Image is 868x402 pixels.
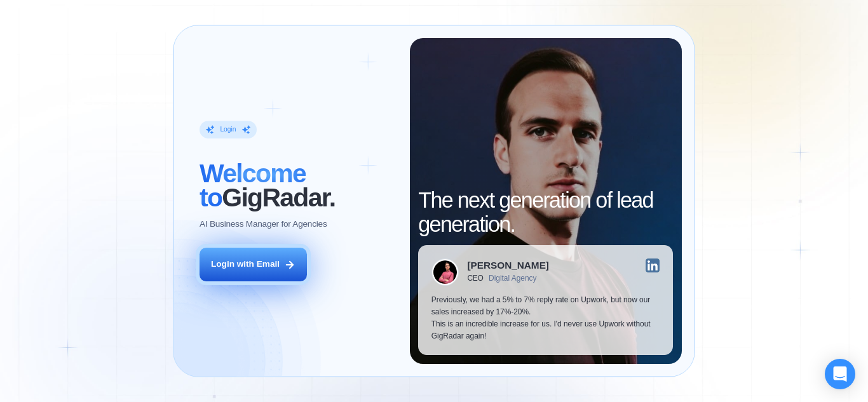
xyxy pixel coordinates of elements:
div: Open Intercom Messenger [825,359,855,389]
div: [PERSON_NAME] [467,260,549,270]
h2: The next generation of lead generation. [418,189,673,236]
div: Login [220,125,236,134]
div: Digital Agency [489,274,536,283]
h2: ‍ GigRadar. [200,163,397,210]
div: CEO [467,274,483,283]
button: Login with Email [200,248,307,281]
p: AI Business Manager for Agencies [200,218,327,231]
span: Welcome to [200,159,306,213]
p: Previously, we had a 5% to 7% reply rate on Upwork, but now our sales increased by 17%-20%. This ... [431,294,660,342]
div: Login with Email [211,258,280,271]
